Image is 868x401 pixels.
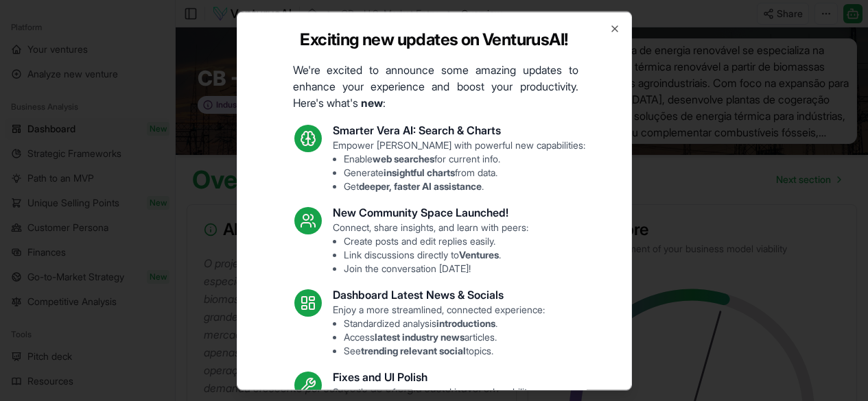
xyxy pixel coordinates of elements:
p: Connect, share insights, and learn with peers: [333,220,528,275]
li: Standardized analysis . [344,316,545,330]
li: Access articles. [344,330,545,343]
h3: Dashboard Latest News & Socials [333,286,545,302]
strong: introductions [436,317,495,328]
li: Get . [344,179,585,193]
li: Create posts and edit replies easily. [344,234,528,247]
p: Empower [PERSON_NAME] with powerful new capabilities: [333,138,585,193]
h3: Smarter Vera AI: Search & Charts [333,121,585,138]
li: Enable for current info. [344,151,585,165]
strong: web searches [373,152,434,164]
h2: Exciting new updates on VenturusAI! [300,28,567,50]
li: See topics. [344,343,545,357]
strong: new [361,95,383,109]
strong: deeper, faster AI assistance [359,180,482,191]
p: We're excited to announce some amazing updates to enhance your experience and boost your producti... [282,61,589,110]
li: Link discussions directly to . [344,247,528,261]
strong: latest industry news [375,330,465,342]
li: Join the conversation [DATE]! [344,261,528,275]
strong: insightful charts [384,166,455,178]
h3: Fixes and UI Polish [333,368,534,385]
h3: New Community Space Launched! [333,204,528,220]
p: Enjoy a more streamlined, connected experience: [333,302,545,357]
strong: trending relevant social [361,344,466,356]
strong: Ventures [459,248,499,260]
li: Generate from data. [344,165,585,179]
